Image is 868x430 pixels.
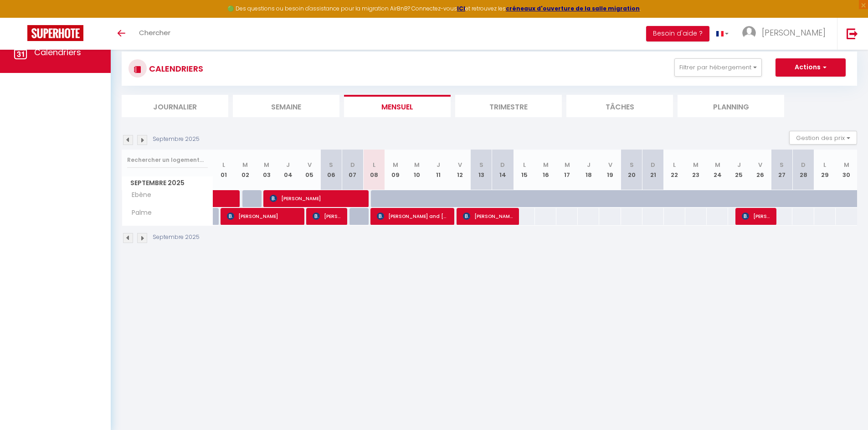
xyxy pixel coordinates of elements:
[153,135,200,144] p: Septembre 2025
[350,161,355,169] abbr: D
[313,207,341,225] span: [PERSON_NAME]
[222,161,225,169] abbr: L
[776,58,846,77] button: Actions
[685,150,707,190] th: 23
[646,26,709,41] button: Besoin d'aide ?
[235,150,256,190] th: 02
[814,150,836,190] th: 29
[707,150,728,190] th: 24
[320,150,342,190] th: 06
[506,5,640,12] a: créneaux d'ouverture de la salle migration
[674,58,762,77] button: Filtrer par hébergement
[789,131,857,145] button: Gestion des prix
[458,161,462,169] abbr: V
[463,207,513,225] span: [PERSON_NAME]
[758,161,762,169] abbr: V
[264,161,269,169] abbr: M
[664,150,685,190] th: 22
[34,47,81,58] span: Calendriers
[393,161,398,169] abbr: M
[344,95,451,117] li: Mensuel
[385,150,406,190] th: 09
[599,150,621,190] th: 19
[455,95,562,117] li: Trimestre
[693,161,699,169] abbr: M
[514,150,535,190] th: 15
[500,161,505,169] abbr: D
[642,150,664,190] th: 21
[728,150,750,190] th: 25
[363,150,385,190] th: 08
[122,95,228,117] li: Journalier
[342,150,363,190] th: 07
[836,150,857,190] th: 30
[27,25,83,41] img: Super Booking
[147,58,203,79] h3: CALENDRIERS
[377,207,448,225] span: [PERSON_NAME] and [PERSON_NAME]
[329,161,333,169] abbr: S
[437,161,440,169] abbr: J
[227,207,298,225] span: [PERSON_NAME]
[449,150,471,190] th: 12
[153,233,200,242] p: Septembre 2025
[123,190,158,200] span: Ebène
[673,161,676,169] abbr: L
[715,161,720,169] abbr: M
[742,26,756,40] img: ...
[587,161,591,169] abbr: J
[127,152,208,168] input: Rechercher un logement...
[406,150,427,190] th: 10
[847,28,858,39] img: logout
[535,150,556,190] th: 16
[139,28,170,37] span: Chercher
[479,161,483,169] abbr: S
[308,161,312,169] abbr: V
[780,161,784,169] abbr: S
[762,27,826,38] span: [PERSON_NAME]
[457,5,465,12] a: ICI
[801,161,806,169] abbr: D
[651,161,655,169] abbr: D
[492,150,514,190] th: 14
[122,176,213,190] span: Septembre 2025
[578,150,599,190] th: 18
[523,161,526,169] abbr: L
[242,161,248,169] abbr: M
[737,161,741,169] abbr: J
[556,150,578,190] th: 17
[213,150,235,190] th: 01
[742,207,770,225] span: [PERSON_NAME]
[414,161,420,169] abbr: M
[123,208,158,218] span: Palme
[608,161,612,169] abbr: V
[233,95,339,117] li: Semaine
[792,150,814,190] th: 28
[771,150,792,190] th: 27
[735,18,837,50] a: ... [PERSON_NAME]
[844,161,849,169] abbr: M
[678,95,784,117] li: Planning
[565,161,570,169] abbr: M
[286,161,290,169] abbr: J
[823,161,826,169] abbr: L
[256,150,277,190] th: 03
[277,150,299,190] th: 04
[132,18,177,50] a: Chercher
[373,161,375,169] abbr: L
[299,150,320,190] th: 05
[471,150,492,190] th: 13
[750,150,771,190] th: 26
[543,161,549,169] abbr: M
[621,150,642,190] th: 20
[428,150,449,190] th: 11
[630,161,634,169] abbr: S
[270,190,363,207] span: [PERSON_NAME]
[566,95,673,117] li: Tâches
